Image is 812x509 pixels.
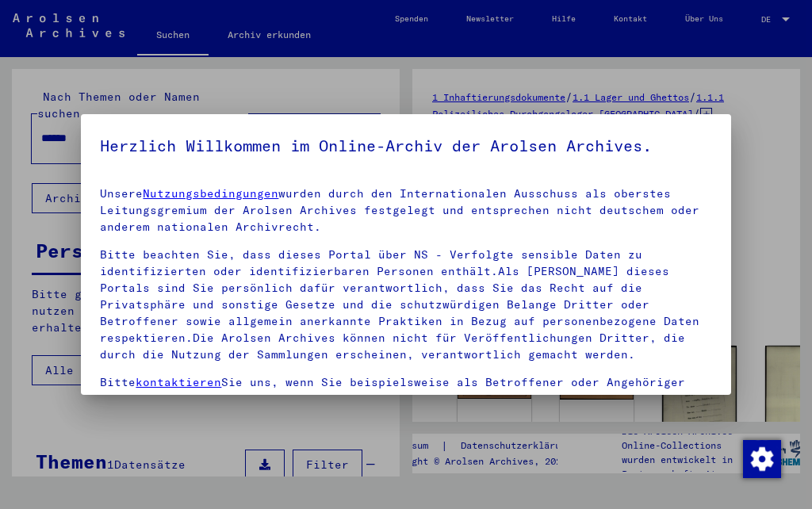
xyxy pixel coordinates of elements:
p: Bitte Sie uns, wenn Sie beispielsweise als Betroffener oder Angehöriger aus berechtigten Gründen ... [100,374,711,424]
img: Zustimmung ändern [743,440,781,478]
h5: Herzlich Willkommen im Online-Archiv der Arolsen Archives. [100,133,711,159]
p: Bitte beachten Sie, dass dieses Portal über NS - Verfolgte sensible Daten zu identifizierten oder... [100,247,711,363]
a: kontaktieren [136,375,221,389]
div: Zustimmung ändern [742,439,780,477]
p: Unsere wurden durch den Internationalen Ausschuss als oberstes Leitungsgremium der Arolsen Archiv... [100,186,711,235]
a: Nutzungsbedingungen [143,186,278,201]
